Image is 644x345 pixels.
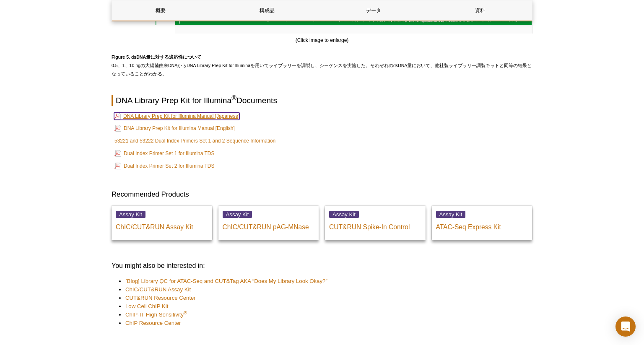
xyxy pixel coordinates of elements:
p: ATAC-Seq Express Kit [436,219,528,231]
a: ChIP-IT High Sensitivity® [125,311,187,319]
h2: DNA Library Prep Kit for Illumina Documents [112,95,532,106]
a: ChIC/CUT&RUN Assay Kit [125,285,191,294]
span: Assay Kit [436,211,466,218]
span: Assay Kit [116,211,145,218]
h3: You might also be interested in: [112,261,532,271]
a: 53221 and 53222 Dual Index Primers Set 1 and 2 Sequence Information [114,137,275,145]
sup: ® [231,94,236,101]
p: CUT&RUN Spike-In Control [329,219,421,231]
a: 構成品 [218,0,315,21]
a: Dual Index Primer Set 2 for Illumina TDS [114,161,215,171]
span: 0.5、1、10 ngの大腸菌由来DNAからDNA Library Prep Kit for Illuminaを用いてライブラリーを調製し、シーケンスを実施した。それぞれのdsDNA量において、... [112,54,532,76]
a: データ [325,0,422,21]
a: DNA Library Prep Kit for Illumina Manual [Japanese] [114,112,239,120]
a: CUT&RUN Resource Center [125,294,196,302]
a: Assay Kit ChIC/CUT&RUN Assay Kit [112,206,212,240]
a: 資料 [431,0,528,21]
a: Assay Kit CUT&RUN Spike-In Control [325,206,426,240]
a: Dual Index Primer Set 1 for Illumina TDS [114,148,215,158]
a: DNA Library Prep Kit for Illumina Manual [English] [114,123,235,133]
div: Open Intercom Messenger [615,316,636,337]
a: [Blog] Library QC for ATAC-Seq and CUT&Tag AKA “Does My Library Look Okay?” [125,277,327,285]
a: Assay Kit ATAC-Seq Express Kit [432,206,532,240]
p: ChIC/CUT&RUN pAG-MNase [223,219,315,231]
a: Low Cell ChIP Kit [125,302,168,311]
a: Assay Kit ChIC/CUT&RUN pAG-MNase [218,206,319,240]
p: ChIC/CUT&RUN Assay Kit [116,219,208,231]
h3: Recommended Products [112,189,532,200]
a: ChIP Resource Center [125,319,181,327]
strong: Figure 5. dsDNA量に対する適応性について [112,54,201,60]
sup: ® [184,310,187,315]
span: Assay Kit [223,211,252,218]
a: 概要 [112,0,209,21]
span: Assay Kit [329,211,359,218]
